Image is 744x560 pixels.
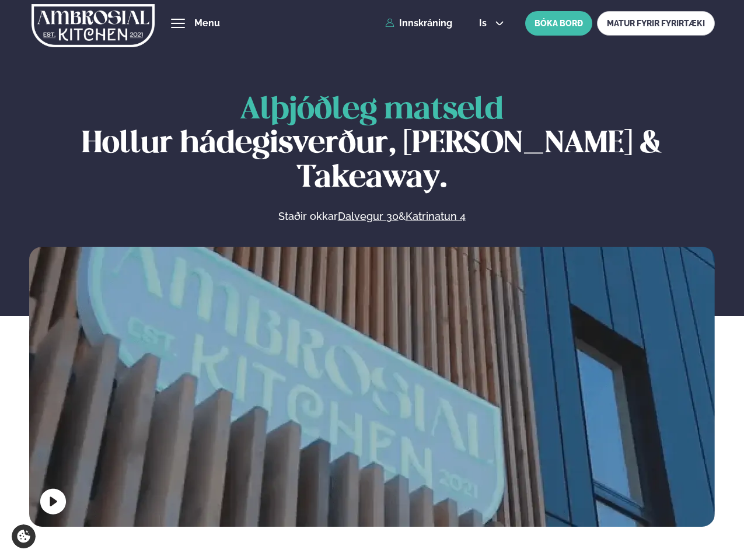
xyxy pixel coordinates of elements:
[385,18,452,29] a: Innskráning
[470,19,514,28] button: is
[32,2,155,50] img: logo
[12,524,36,548] a: Cookie settings
[406,209,466,223] a: Katrinatun 4
[29,93,715,195] h1: Hollur hádegisverður, [PERSON_NAME] & Takeaway.
[597,11,715,36] a: MATUR FYRIR FYRIRTÆKI
[171,16,185,30] button: hamburger
[479,19,490,28] span: is
[338,209,399,223] a: Dalvegur 30
[151,209,592,223] p: Staðir okkar &
[240,96,504,125] span: Alþjóðleg matseld
[525,11,592,36] button: BÓKA BORÐ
